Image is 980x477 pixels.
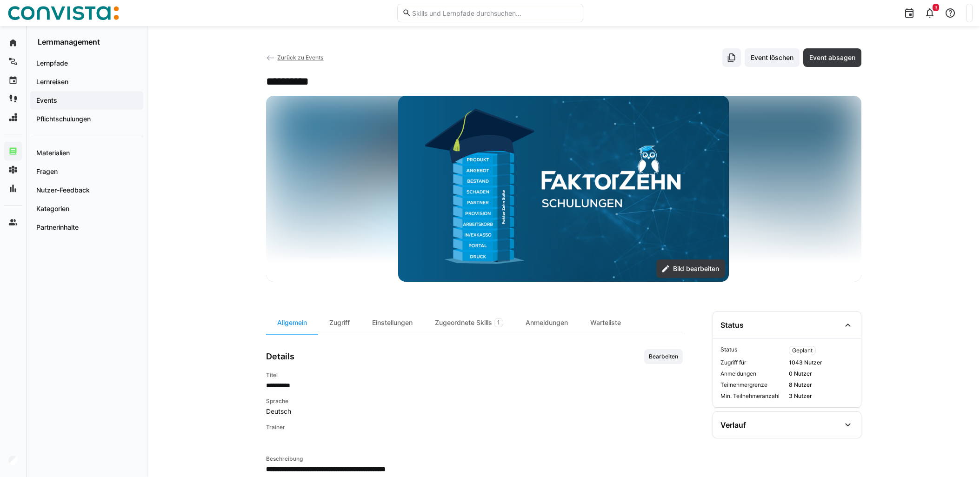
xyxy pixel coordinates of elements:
[672,264,720,273] span: Bild bearbeiten
[277,54,323,61] span: Zurück zu Events
[789,392,853,400] span: 3 Nutzer
[720,320,744,330] div: Status
[424,311,514,334] div: Zugeordnete Skills
[361,311,424,334] div: Einstellungen
[720,420,746,430] div: Verlauf
[803,48,861,67] button: Event absagen
[266,311,318,334] div: Allgemein
[411,9,578,17] input: Skills und Lernpfade durchsuchen…
[266,424,683,431] h4: Trainer
[648,353,679,360] span: Bearbeiten
[745,48,800,67] button: Event löschen
[720,346,785,355] span: Status
[789,381,853,389] span: 8 Nutzer
[720,381,785,389] span: Teilnehmergrenze
[656,259,725,278] button: Bild bearbeiten
[644,349,683,364] button: Bearbeiten
[514,311,579,334] div: Anmeldungen
[934,5,937,10] span: 3
[808,53,857,62] span: Event absagen
[266,455,683,463] h4: Beschreibung
[720,359,785,366] span: Zugriff für
[497,319,500,326] span: 1
[720,370,785,378] span: Anmeldungen
[318,311,361,334] div: Zugriff
[720,392,785,400] span: Min. Teilnehmeranzahl
[266,351,294,362] h3: Details
[266,371,683,379] h4: Titel
[789,370,853,378] span: 0 Nutzer
[792,347,813,354] span: Geplant
[266,54,324,61] a: Zurück zu Events
[266,397,683,405] h4: Sprache
[789,359,853,366] span: 1043 Nutzer
[749,53,795,62] span: Event löschen
[579,311,632,334] div: Warteliste
[266,407,683,416] span: Deutsch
